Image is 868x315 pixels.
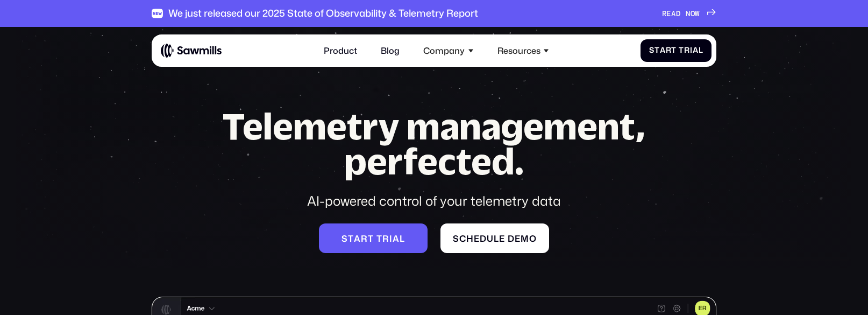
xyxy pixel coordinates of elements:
[676,9,681,18] span: D
[699,46,703,55] span: l
[671,9,676,18] span: A
[649,46,654,55] span: S
[368,233,374,243] span: t
[400,233,405,243] span: l
[490,39,555,62] div: Resources
[660,46,666,55] span: a
[497,45,540,55] div: Resources
[695,9,700,18] span: W
[203,109,664,179] h1: Telemetry management, perfected.
[679,46,684,55] span: T
[376,233,382,243] span: t
[666,46,672,55] span: r
[521,233,529,243] span: m
[389,233,393,243] span: i
[671,46,677,55] span: t
[691,9,695,18] span: O
[393,233,400,243] span: a
[686,9,691,18] span: N
[690,46,693,55] span: i
[641,39,712,61] a: StartTrial
[319,223,428,254] a: Starttrial
[317,39,364,62] a: Product
[508,233,515,243] span: d
[453,233,459,243] span: S
[474,233,480,243] span: e
[499,233,505,243] span: e
[515,233,521,243] span: e
[203,192,664,211] div: AI-powered control of your telemetry data
[693,46,699,55] span: a
[348,233,354,243] span: t
[529,233,537,243] span: o
[168,8,478,19] div: We just released our 2025 State of Observability & Telemetry Report
[459,233,466,243] span: c
[662,9,716,18] a: READNOW
[354,233,361,243] span: a
[494,233,499,243] span: l
[374,39,406,62] a: Blog
[440,223,549,254] a: Scheduledemo
[423,45,465,55] div: Company
[654,46,660,55] span: t
[466,233,474,243] span: h
[662,9,667,18] span: R
[480,233,487,243] span: d
[361,233,368,243] span: r
[341,233,348,243] span: S
[382,233,389,243] span: r
[417,39,480,62] div: Company
[666,9,671,18] span: E
[487,233,494,243] span: u
[684,46,690,55] span: r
